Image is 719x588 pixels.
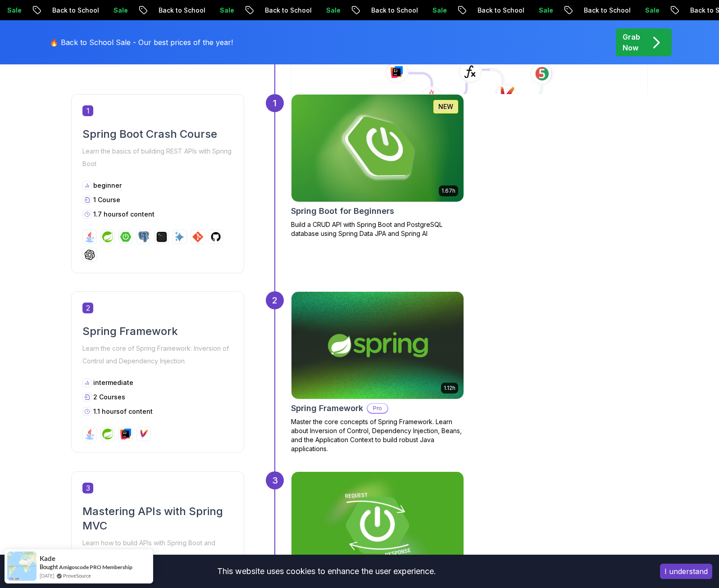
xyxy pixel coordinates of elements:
p: beginner [93,181,122,190]
p: Back to School [43,6,105,15]
img: terminal logo [156,231,167,242]
img: Spring Framework card [291,292,464,399]
p: Sale [211,6,240,15]
a: Spring Boot for Beginners card1.67hNEWSpring Boot for BeginnersBuild a CRUD API with Spring Boot ... [291,94,464,238]
img: ai logo [174,231,185,242]
img: spring logo [102,429,113,439]
p: 1.1 hours of content [93,407,153,416]
span: Kade [40,555,55,562]
p: Sale [105,6,133,15]
p: 1.12h [444,384,455,392]
p: NEW [438,102,453,111]
img: github logo [210,231,221,242]
p: 🔥 Back to School Sale - Our best prices of the year! [50,37,233,48]
p: Learn the core of Spring Framework: Inversion of Control and Dependency Injection [82,342,233,367]
p: Master the core concepts of Spring Framework. Learn about Inversion of Control, Dependency Inject... [291,417,464,453]
p: 1.67h [441,187,455,194]
div: 1 [266,94,284,112]
h2: Mastering APIs with Spring MVC [82,504,233,533]
p: Back to School [469,6,530,15]
img: intellij logo [120,429,131,439]
span: 3 [82,483,93,493]
p: Back to School [362,6,423,15]
img: maven logo [138,429,149,439]
div: 3 [266,471,284,489]
h2: Spring Framework [291,402,363,415]
p: Back to School [256,6,317,15]
p: Back to School [575,6,636,15]
img: java logo [84,429,95,439]
p: Build a CRUD API with Spring Boot and PostgreSQL database using Spring Data JPA and Spring AI [291,220,464,238]
span: Bought [40,563,58,570]
h2: Spring Boot Crash Course [82,127,233,141]
p: Sale [317,6,346,15]
span: [DATE] [40,572,54,579]
a: ProveSource [63,572,91,579]
img: git logo [192,231,203,242]
img: provesource social proof notification image [7,552,36,581]
p: Back to School [150,6,211,15]
p: Grab Now [623,32,640,53]
img: postgres logo [138,231,149,242]
div: This website uses cookies to enhance the user experience. [7,561,646,581]
div: 2 [266,291,284,309]
p: 1.7 hours of content [93,210,155,219]
span: 2 [82,303,93,313]
p: intermediate [93,378,133,387]
span: 1 [82,105,93,116]
button: Accept cookies [660,564,712,579]
img: spring-boot logo [120,231,131,242]
span: 1 Course [93,196,120,204]
img: Spring Boot for Beginners card [287,92,468,204]
a: Amigoscode PRO Membership [59,563,132,571]
img: java logo [84,231,95,242]
p: Sale [423,6,452,15]
h2: Spring Framework [82,324,233,339]
img: spring logo [102,231,113,242]
p: Sale [530,6,559,15]
a: Spring Framework card1.12hSpring FrameworkProMaster the core concepts of Spring Framework. Learn ... [291,291,464,453]
img: chatgpt logo [84,249,95,260]
h2: Spring Boot for Beginners [291,205,394,217]
p: Pro [368,404,387,413]
img: Building APIs with Spring Boot card [291,472,464,579]
p: Learn how to build APIs with Spring Boot and Spring MVC [82,537,233,562]
span: 2 Courses [93,393,125,401]
p: Learn the basics of building REST APIs with Spring Boot [82,145,233,170]
p: Sale [636,6,665,15]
